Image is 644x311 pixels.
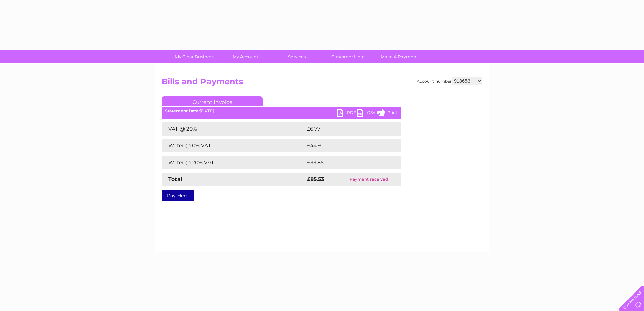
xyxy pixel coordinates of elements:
[162,96,263,106] a: Current Invoice
[357,109,377,118] a: CSV
[168,176,182,182] strong: Total
[305,122,385,136] td: £6.77
[372,50,427,63] a: Make A Payment
[307,176,324,182] strong: £85.53
[162,77,482,90] h2: Bills and Payments
[320,50,376,63] a: Customer Help
[165,108,200,113] b: Statement Date:
[337,173,401,186] td: Payment received
[417,77,482,85] div: Account number
[162,139,305,152] td: Water @ 0% VAT
[162,109,401,113] div: [DATE]
[337,109,357,118] a: PDF
[162,122,305,136] td: VAT @ 20%
[305,156,387,169] td: £33.85
[269,50,325,63] a: Services
[162,190,194,201] a: Pay Here
[162,156,305,169] td: Water @ 20% VAT
[305,139,387,152] td: £44.91
[218,50,273,63] a: My Account
[377,109,397,118] a: Print
[167,50,222,63] a: My Clear Business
